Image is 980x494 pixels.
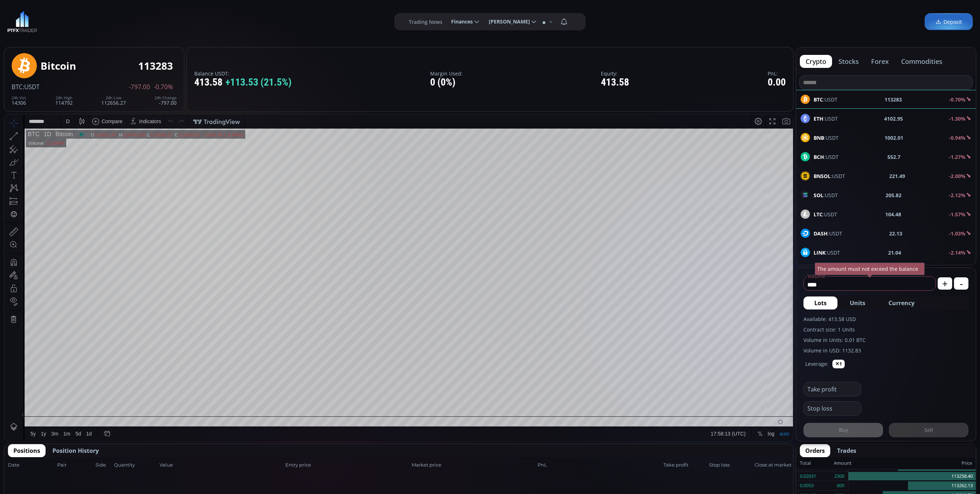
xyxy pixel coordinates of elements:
[839,296,876,309] button: Units
[154,84,173,90] span: -0.70%
[949,192,966,199] b: -2.12%
[709,461,752,469] span: Stop loss
[409,18,442,26] label: Trading News
[815,263,925,275] div: The amount must not exceed the balance
[55,96,73,105] div: 114792
[761,312,773,326] div: Toggle Log Scale
[118,18,140,23] div: 114792.00
[194,71,292,76] label: Balance USDT:
[446,14,473,29] span: Finances
[47,316,54,322] div: 3m
[850,299,865,307] span: Units
[814,211,823,218] b: LTC
[412,461,535,469] span: Market price
[23,83,39,91] span: :USDT
[8,461,55,469] span: Date
[90,18,113,23] div: 114311.97
[800,444,830,457] button: Orders
[7,11,37,32] img: LOGO
[803,347,968,354] label: Volume in USD: 1132.83
[814,134,839,142] span: :USDT
[17,295,20,305] div: Hide Drawings Toolbar
[814,230,842,237] span: :USDT
[430,77,463,88] div: 0 (0%)
[878,296,925,309] button: Currency
[800,459,834,468] div: Total
[601,77,629,88] div: 413.58
[837,446,856,455] span: Trades
[837,481,844,490] div: 600
[751,312,761,326] div: Toggle Percentage
[954,277,968,290] button: -
[805,360,828,368] label: Leverage:
[800,481,814,490] div: 0.0053
[538,461,661,469] span: PnL
[833,55,865,68] button: stocks
[814,211,837,218] span: :USDT
[803,315,968,323] label: Available: 413.58 USD
[814,192,823,199] b: SOL
[768,77,786,88] div: 0.00
[888,249,901,256] b: 21.04
[170,18,174,23] div: C
[949,249,966,256] b: -2.14%
[800,472,816,481] div: 0.02031
[889,230,902,237] b: 22.13
[97,4,118,10] div: Compare
[884,115,903,122] b: 4102.95
[938,277,952,290] button: +
[86,18,90,23] div: O
[805,446,825,455] span: Orders
[814,134,824,141] b: BNB
[865,55,895,68] button: forex
[763,316,770,322] div: log
[755,461,789,469] span: Close at market
[47,17,68,23] div: Bitcoin
[430,71,463,76] label: Margin Used:
[848,481,976,491] div: 113262.13
[146,18,168,23] div: 112656.27
[101,96,126,100] div: 24h Low
[35,17,47,23] div: 1D
[936,18,962,26] span: Deposit
[24,26,39,31] div: Volume
[198,18,238,23] div: −1028.95 (−0.90%)
[129,84,150,90] span: -797.00
[949,230,966,237] b: -1.03%
[52,446,99,455] span: Position History
[24,17,35,23] div: BTC
[814,172,845,180] span: :USDT
[154,96,177,100] div: 24h Change
[37,316,42,322] div: 1y
[663,461,707,469] span: Take profit
[800,55,832,68] button: crypto
[949,173,966,179] b: -2.00%
[803,326,968,333] label: Contract size: 1 Units
[97,312,109,326] div: Go to
[138,60,173,71] div: 113283
[601,71,629,76] label: Equity:
[814,153,824,160] b: BCH
[135,4,157,10] div: Indicators
[814,299,827,307] span: Lots
[832,360,845,368] button: ✕1
[803,336,968,344] label: Volume in Units: 0.01 BTC
[12,83,23,91] span: BTC
[61,4,65,10] div: D
[814,191,838,199] span: :USDT
[114,461,157,469] span: Quantity
[26,316,31,322] div: 5y
[484,14,530,29] span: [PERSON_NAME]
[71,316,77,322] div: 5d
[884,134,903,142] b: 1002.01
[888,299,915,307] span: Currency
[7,96,12,103] div: 
[949,115,966,122] b: -1.30%
[889,172,905,180] b: 221.49
[704,312,744,326] button: 17:58:13 (UTC)
[174,18,196,23] div: 113283.01
[160,461,283,469] span: Value
[848,472,976,481] div: 113258.40
[42,26,59,31] div: 11.649K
